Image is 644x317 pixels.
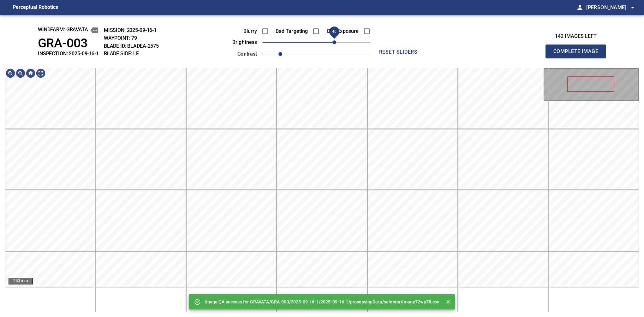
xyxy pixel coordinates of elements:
p: Image QA success for GRAVATA/GRA-003/2025-09-16-1/2025-09-16-1/processingData/selector/image72wp7... [205,299,439,305]
img: Zoom in [5,68,15,78]
button: copy message details [91,27,98,34]
h2: windfarm: GRAVATA [38,27,99,34]
h2: INSPECTION: 2025-09-16-1 [38,51,99,57]
figcaption: Perceptual Robotics [13,3,58,13]
img: Go home [26,68,36,78]
h3: 142 images left [546,33,606,39]
label: Bad Exposure [324,29,359,34]
h2: MISSION: 2025-09-16-1 [104,27,159,33]
label: brightness [222,40,257,45]
h1: GRA-003 [38,36,99,51]
span: Complete Image [552,47,599,56]
img: Toggle full page [36,68,46,78]
span: 40 [332,29,337,34]
button: Complete Image [546,45,606,58]
span: arrow_drop_down [629,4,636,11]
span: person [576,4,584,11]
button: reset sliders [373,46,424,58]
h2: WAYPOINT: 79 [104,35,159,41]
label: contrast [222,51,257,57]
img: Zoom out [15,68,26,78]
span: reset sliders [376,48,421,57]
label: Blurry [222,29,257,34]
label: Bad Targeting [273,29,308,34]
button: Close [444,298,453,306]
h2: BLADE SIDE: LE [104,51,159,57]
h2: BLADE ID: bladeA-2575 [104,43,159,49]
button: [PERSON_NAME] [584,1,636,14]
span: [PERSON_NAME] [586,3,636,12]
